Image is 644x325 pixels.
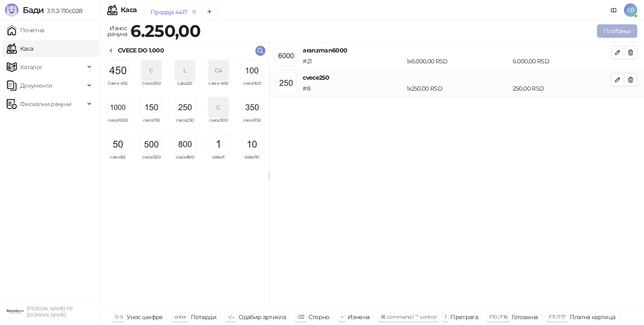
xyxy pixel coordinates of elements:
[106,23,129,39] div: Износ рачуна
[205,81,232,94] span: cvece 400
[205,155,232,168] span: dekor1
[138,118,165,131] span: cvece150
[549,314,565,320] span: F11 / F17
[175,60,195,81] div: L
[208,97,229,117] div: C
[20,96,71,112] span: Фискални рачуни
[512,312,538,322] div: Готовина
[141,134,161,154] img: Slika
[141,60,161,81] div: C
[239,312,286,322] div: Одабир артикла
[127,312,163,322] div: Унос шифре
[171,155,198,168] span: cvece800
[104,118,131,131] span: cvece1000
[348,312,369,322] div: Измена
[624,3,637,17] span: EB
[445,314,446,320] span: f
[242,60,262,81] img: Slika
[303,46,611,55] h4: aranzman6000
[108,97,128,117] img: Slika
[175,134,195,154] img: Slika
[189,8,200,16] button: remove
[450,312,478,322] div: Претрага
[5,3,18,17] img: Logo
[104,155,131,168] span: cvece50
[239,155,265,168] span: dekor10
[489,314,507,320] span: F10 / F16
[174,314,187,320] span: enter
[23,5,44,15] span: Бади
[301,57,405,66] div: # 21
[138,81,165,94] span: Cvece550
[239,81,265,94] span: cvece100
[171,118,198,131] span: cvece250
[511,84,613,93] div: 250,00 RSD
[381,314,436,320] span: ⌘ command / ⌃ control
[208,60,229,81] div: C4
[44,7,82,15] span: 3.11.3-710c028
[191,312,217,322] div: Потврди
[242,134,262,154] img: Slika
[151,8,187,17] div: Продаја 4417
[20,77,52,94] span: Документи
[301,84,405,93] div: # 8
[141,97,161,117] img: Slika
[309,312,330,322] div: Сторно
[297,314,304,320] span: ⌫
[118,46,164,55] div: CVECE DO 1.000
[171,81,198,94] span: Lala220
[7,40,33,57] a: Каса
[108,134,128,154] img: Slika
[201,3,218,20] button: Add tab
[104,81,131,94] span: Cvece 450
[20,59,43,75] span: Каталог
[511,57,613,66] div: 6.000,00 RSD
[7,22,44,39] a: Почетна
[208,134,229,154] img: Slika
[115,314,122,320] span: 0-9
[597,24,637,38] button: Плаћање
[101,59,269,309] div: grid
[405,57,511,66] div: 1 x 6.000,00 RSD
[175,97,195,117] img: Slika
[303,73,611,82] h4: cvece250
[130,21,200,41] strong: 6.250,00
[239,118,265,131] span: cvece350
[7,303,23,320] img: 64x64-companyLogo-0e2e8aaa-0bd2-431b-8613-6e3c65811325.png
[205,118,232,131] span: cvece300
[27,306,73,318] small: [PERSON_NAME] PR [DOMAIN_NAME]
[341,314,343,320] span: +
[570,312,615,322] div: Платна картица
[607,3,621,17] a: Документација
[242,97,262,117] img: Slika
[228,314,234,320] span: ↑/↓
[405,84,511,93] div: 1 x 250,00 RSD
[108,60,128,81] img: Slika
[121,7,137,13] div: Каса
[138,155,165,168] span: cvece500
